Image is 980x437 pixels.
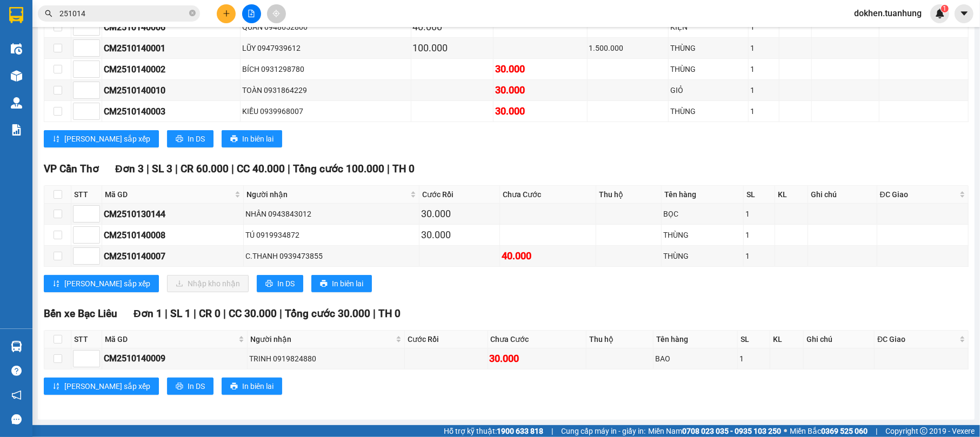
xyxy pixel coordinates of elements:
button: sort-ascending[PERSON_NAME] sắp xếp [44,275,159,292]
span: printer [176,382,183,391]
span: | [288,163,290,175]
th: Cước Rồi [405,331,488,348]
div: THÙNG [670,105,746,117]
div: CM2510140003 [104,105,238,118]
div: 1 [745,208,773,220]
span: sort-ascending [52,135,60,144]
span: ⚪️ [784,429,787,433]
td: CM2510140009 [102,348,248,369]
th: Tên hàng [654,331,738,348]
span: Mã GD [105,333,236,345]
button: printerIn DS [167,130,214,147]
div: KIỆN [670,21,746,33]
span: In DS [277,278,295,290]
span: | [279,307,282,320]
button: plus [217,4,236,23]
div: TOÀN 0931864229 [242,84,409,96]
img: warehouse-icon [11,97,22,109]
div: 40.000 [413,19,491,35]
div: 30.000 [495,104,585,119]
span: message [11,414,22,425]
div: 40.000 [502,248,594,264]
span: copyright [920,427,928,435]
td: CM2510140002 [102,59,241,80]
div: 1 [750,84,777,96]
span: search [45,10,52,17]
span: aim [272,10,280,17]
th: STT [71,331,102,348]
span: TH 0 [378,307,401,320]
span: VP Cần Thơ [44,163,99,175]
td: CM2510140007 [102,246,244,267]
span: | [387,163,390,175]
img: warehouse-icon [11,341,22,352]
div: 100.000 [413,41,491,56]
div: 1 [739,353,768,365]
th: SL [744,186,775,204]
span: CR 0 [199,307,221,320]
span: | [231,163,234,175]
th: Cước Rồi [419,186,500,204]
th: Tên hàng [662,186,744,204]
th: Chưa Cước [488,331,586,348]
strong: 0369 525 060 [821,427,868,435]
div: 1 [745,229,773,241]
td: CM2510140001 [102,38,241,59]
span: notification [11,390,22,400]
span: Hỗ trợ kỹ thuật: [444,425,543,437]
td: CM2510140008 [102,225,244,246]
img: warehouse-icon [11,43,22,55]
span: file-add [248,10,255,17]
span: printer [230,382,238,391]
button: file-add [242,4,261,23]
div: THÙNG [663,250,742,262]
strong: 1900 633 818 [497,427,543,435]
button: printerIn biên lai [222,378,282,395]
button: sort-ascending[PERSON_NAME] sắp xếp [44,130,159,147]
span: Người nhận [246,189,408,200]
button: printerIn biên lai [311,275,372,292]
div: TÚ 0919934872 [245,229,417,241]
input: Tìm tên, số ĐT hoặc mã đơn [59,8,187,19]
span: printer [230,135,238,144]
span: ĐC Giao [880,189,957,200]
span: Mã GD [105,189,232,200]
td: CM2510130144 [102,204,244,225]
div: 30.000 [421,206,498,221]
span: | [146,163,149,175]
span: SL 1 [170,307,191,320]
span: dokhen.tuanhung [845,6,930,20]
span: In biên lai [242,380,274,392]
div: 30.000 [490,351,584,366]
div: CM2510140009 [104,352,245,365]
img: solution-icon [11,124,22,136]
button: downloadNhập kho nhận [167,275,249,292]
th: Chưa Cước [500,186,596,204]
span: question-circle [11,366,22,376]
td: CM2510140003 [102,101,241,122]
img: icon-new-feature [935,9,945,18]
span: caret-down [959,9,969,18]
img: logo-vxr [9,7,23,23]
div: 1 [750,105,777,117]
span: printer [176,135,183,144]
span: sort-ascending [52,280,60,288]
th: KL [770,331,804,348]
div: THÙNG [670,42,746,54]
div: TRINH 0919824880 [249,353,403,365]
span: [PERSON_NAME] sắp xếp [64,380,150,392]
th: Ghi chú [808,186,877,204]
td: CM2510140010 [102,80,241,101]
div: BÍCH 0931298780 [242,63,409,75]
div: 30.000 [495,62,585,77]
div: QUÂN 0948652800 [242,21,409,33]
span: | [373,307,376,320]
span: Đơn 3 [115,163,144,175]
span: printer [265,280,273,288]
span: Đơn 1 [134,307,162,320]
span: In biên lai [242,133,274,145]
span: In DS [188,380,205,392]
strong: 0708 023 035 - 0935 103 250 [682,427,781,435]
span: Bến xe Bạc Liêu [44,307,117,320]
span: SL 3 [152,163,172,175]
